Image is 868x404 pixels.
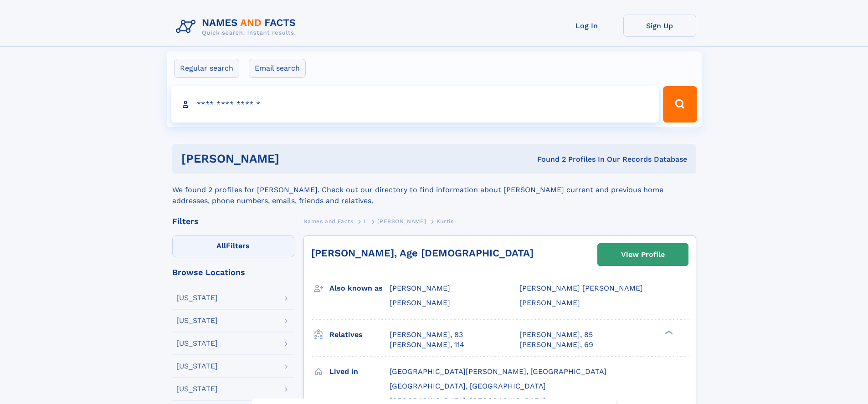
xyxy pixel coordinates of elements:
[519,330,593,340] a: [PERSON_NAME], 85
[303,215,354,227] a: Names and Facts
[390,284,450,292] span: [PERSON_NAME]
[176,340,218,347] div: [US_STATE]
[663,329,673,335] div: ❯
[329,364,390,379] h3: Lived in
[377,218,426,225] span: [PERSON_NAME]
[329,281,390,296] h3: Also known as
[390,382,546,390] span: [GEOGRAPHIC_DATA], [GEOGRAPHIC_DATA]
[437,218,454,225] span: Kurtis
[390,330,463,340] a: [PERSON_NAME], 83
[311,247,534,259] a: [PERSON_NAME], Age [DEMOGRAPHIC_DATA]
[172,174,696,206] div: We found 2 profiles for [PERSON_NAME]. Check out our directory to find information about [PERSON_...
[550,15,623,37] a: Log In
[174,59,239,78] label: Regular search
[216,241,226,250] span: All
[377,215,426,227] a: [PERSON_NAME]
[172,268,294,276] div: Browse Locations
[329,327,390,343] h3: Relatives
[176,294,218,302] div: [US_STATE]
[364,215,367,227] a: L
[171,86,659,123] input: search input
[390,298,450,307] span: [PERSON_NAME]
[172,235,294,257] label: Filters
[176,385,218,393] div: [US_STATE]
[181,153,408,164] h1: [PERSON_NAME]
[621,244,665,265] div: View Profile
[623,15,696,37] a: Sign Up
[390,340,464,350] a: [PERSON_NAME], 114
[172,15,303,39] img: Logo Names and Facts
[598,244,688,266] a: View Profile
[176,363,218,370] div: [US_STATE]
[249,59,306,78] label: Email search
[390,367,606,376] span: [GEOGRAPHIC_DATA][PERSON_NAME], [GEOGRAPHIC_DATA]
[519,298,580,307] span: [PERSON_NAME]
[519,340,593,350] a: [PERSON_NAME], 69
[172,217,294,225] div: Filters
[519,284,643,292] span: [PERSON_NAME] [PERSON_NAME]
[663,86,697,123] button: Search Button
[408,154,687,164] div: Found 2 Profiles In Our Records Database
[176,317,218,324] div: [US_STATE]
[364,218,367,225] span: L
